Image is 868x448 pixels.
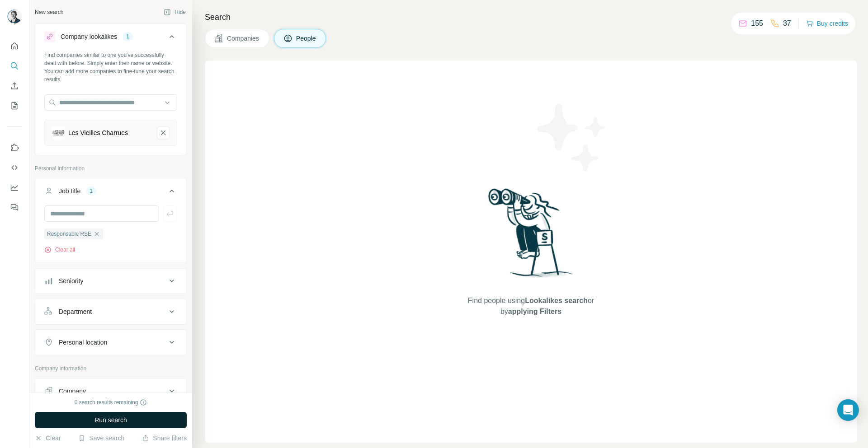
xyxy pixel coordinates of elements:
[123,33,133,41] div: 1
[52,126,65,139] img: Les Vieilles Charrues-logo
[47,230,91,238] span: Responsable RSE
[157,126,170,139] button: Les Vieilles Charrues-remove-button
[86,187,96,195] div: 1
[7,159,22,176] button: Use Surfe API
[142,434,187,443] button: Share filters
[458,295,603,317] span: Find people using or by
[7,9,22,23] img: Avatar
[35,270,186,292] button: Seniority
[525,297,588,304] span: Lookalikes search
[751,18,763,29] p: 155
[35,164,187,173] p: Personal information
[7,78,22,94] button: Enrich CSV
[296,34,317,43] span: People
[508,308,561,315] span: applying Filters
[7,179,22,196] button: Dashboard
[59,387,86,396] div: Company
[35,8,63,16] div: New search
[35,364,187,373] p: Company information
[59,307,92,316] div: Department
[35,301,186,322] button: Department
[7,140,22,156] button: Use Surfe on LinkedIn
[44,246,75,254] button: Clear all
[44,51,177,84] div: Find companies similar to one you've successfully dealt with before. Simply enter their name or w...
[59,338,107,347] div: Personal location
[61,32,117,41] div: Company lookalikes
[837,399,859,421] div: Open Intercom Messenger
[157,5,192,19] button: Hide
[35,331,186,353] button: Personal location
[783,18,791,29] p: 37
[59,276,83,285] div: Seniority
[94,415,127,425] span: Run search
[806,17,848,30] button: Buy credits
[227,34,260,43] span: Companies
[35,380,186,402] button: Company
[75,398,147,406] div: 0 search results remaining
[205,11,857,23] h4: Search
[59,187,80,196] div: Job title
[35,434,61,443] button: Clear
[7,58,22,74] button: Search
[35,26,186,51] button: Company lookalikes1
[7,199,22,215] button: Feedback
[35,180,186,205] button: Job title1
[68,128,128,137] div: Les Vieilles Charrues
[7,98,22,114] button: My lists
[78,434,124,443] button: Save search
[35,412,187,428] button: Run search
[484,186,578,287] img: Surfe Illustration - Woman searching with binoculars
[531,97,613,178] img: Surfe Illustration - Stars
[7,38,22,54] button: Quick start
